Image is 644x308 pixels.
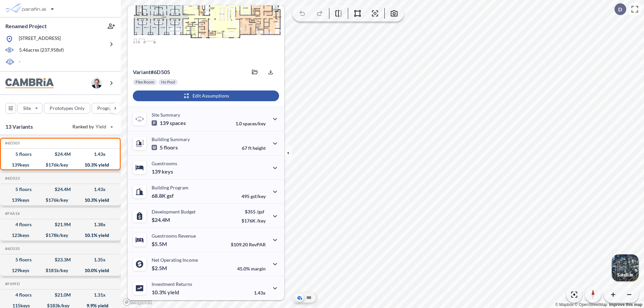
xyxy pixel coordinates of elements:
[152,136,190,142] p: Building Summary
[152,257,198,263] p: Net Operating Income
[123,298,152,306] a: Mapbox homepage
[231,242,266,247] p: $109.20
[4,246,20,251] h5: Click to copy the code
[23,105,31,112] p: Site
[19,35,61,43] p: [STREET_ADDRESS]
[253,145,266,151] span: height
[243,121,266,126] span: spaces/key
[152,185,189,190] p: Building Program
[152,233,196,239] p: Guestrooms Revenue
[92,103,128,114] button: Program
[254,290,266,296] p: 1.43x
[612,254,639,281] button: Switcher ImageSatellite
[617,272,633,278] p: Satellite
[241,209,266,214] p: $355
[152,112,180,118] p: Site Summary
[257,209,264,214] span: /gsf
[67,121,117,132] button: Ranked by Yield
[133,90,279,101] button: Edit Assumptions
[5,123,33,131] p: 13 Variants
[50,105,85,112] p: Prototypes Only
[170,120,186,126] span: spaces
[5,22,47,30] p: Renamed Project
[305,294,313,302] button: Site Plan
[251,266,266,271] span: margin
[44,103,90,114] button: Prototypes Only
[618,6,622,12] p: D
[152,281,192,287] p: Investment Returns
[251,193,266,199] span: gsf/key
[91,78,102,88] img: user logo
[152,289,179,296] p: 10.3%
[161,79,175,85] p: No Pool
[5,78,54,88] img: BrandImage
[257,218,266,224] span: /key
[164,144,178,151] span: floors
[136,79,154,85] p: Flex Room
[237,266,266,271] p: 45.0%
[612,254,639,281] img: Switcher Image
[19,47,64,54] p: 5.46 acres ( 237,958 sf)
[241,218,266,224] p: $176K
[575,302,607,307] a: OpenStreetMap
[152,192,174,199] p: 68.8K
[152,217,171,223] p: $24.4M
[296,294,304,302] button: Aerial View
[4,282,20,286] h5: Click to copy the code
[152,144,178,151] p: 5
[19,58,20,66] p: -
[241,193,266,199] p: 495
[4,141,20,145] h5: Click to copy the code
[152,168,173,175] p: 139
[167,192,174,199] span: gsf
[235,121,266,126] p: 1.0
[4,176,20,181] h5: Click to copy the code
[249,242,266,247] span: RevPAR
[248,145,252,151] span: ft
[133,69,151,75] span: Variant
[17,103,43,114] button: Site
[162,168,173,175] span: keys
[555,302,574,307] a: Mapbox
[152,241,168,247] p: $5.5M
[152,265,168,271] p: $2.5M
[152,120,186,126] p: 139
[242,145,266,151] p: 67
[167,289,179,296] span: yield
[152,209,196,214] p: Development Budget
[133,69,170,75] p: # 6d505
[97,105,116,112] p: Program
[4,211,20,216] h5: Click to copy the code
[96,123,107,130] span: Yield
[609,302,642,307] a: Improve this map
[152,161,177,166] p: Guestrooms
